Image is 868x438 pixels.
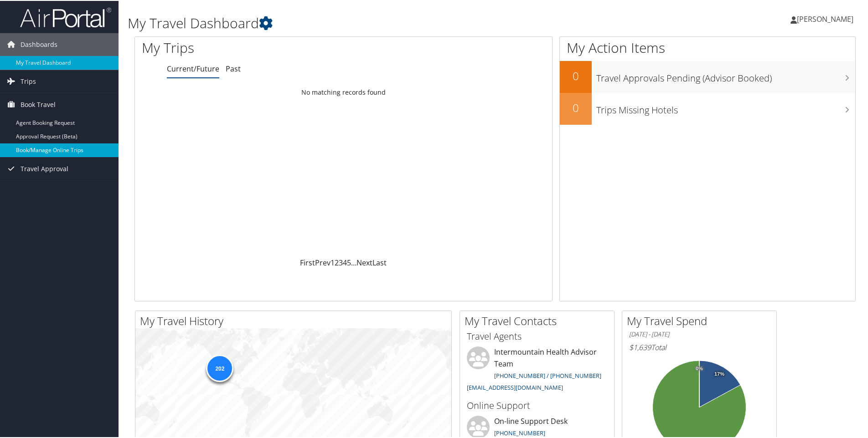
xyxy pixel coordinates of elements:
td: No matching records found [135,83,552,100]
a: Past [226,63,241,73]
a: [PERSON_NAME] [790,5,863,32]
a: 0Trips Missing Hotels [560,92,855,124]
a: Next [356,257,372,267]
a: 0Travel Approvals Pending (Advisor Booked) [560,60,855,92]
a: 1 [331,257,335,267]
a: 2 [335,257,339,267]
div: 202 [206,354,233,381]
h2: My Travel Contacts [465,312,614,328]
h3: Travel Approvals Pending (Advisor Booked) [596,66,855,84]
h6: [DATE] - [DATE] [629,329,770,338]
h2: My Travel History [140,312,451,328]
a: 4 [343,257,347,267]
h6: Total [629,341,770,351]
li: Intermountain Health Advisor Team [462,346,612,394]
h3: Online Support [467,398,607,411]
h2: My Travel Spend [627,312,776,328]
a: Last [372,257,387,267]
a: [EMAIL_ADDRESS][DOMAIN_NAME] [467,382,563,391]
span: Travel Approval [21,157,68,179]
a: 5 [347,257,351,267]
tspan: 17% [714,371,724,376]
a: [PHONE_NUMBER] / [PHONE_NUMBER] [494,371,601,379]
span: $1,639 [629,341,651,351]
span: … [351,257,356,267]
span: Dashboards [21,32,57,55]
h1: My Trips [142,37,372,56]
a: Prev [315,257,331,267]
h2: 0 [560,99,592,115]
h1: My Action Items [560,37,855,56]
a: [PHONE_NUMBER] [494,428,545,436]
a: 3 [339,257,343,267]
h3: Trips Missing Hotels [596,98,855,116]
tspan: 0% [696,365,703,371]
span: [PERSON_NAME] [797,13,853,23]
h3: Travel Agents [467,329,607,342]
h2: 0 [560,67,592,83]
span: Book Travel [21,92,56,115]
a: First [300,257,315,267]
span: Trips [21,69,36,92]
h1: My Travel Dashboard [128,13,618,32]
img: airportal-logo.png [20,6,111,27]
a: Current/Future [167,63,219,73]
